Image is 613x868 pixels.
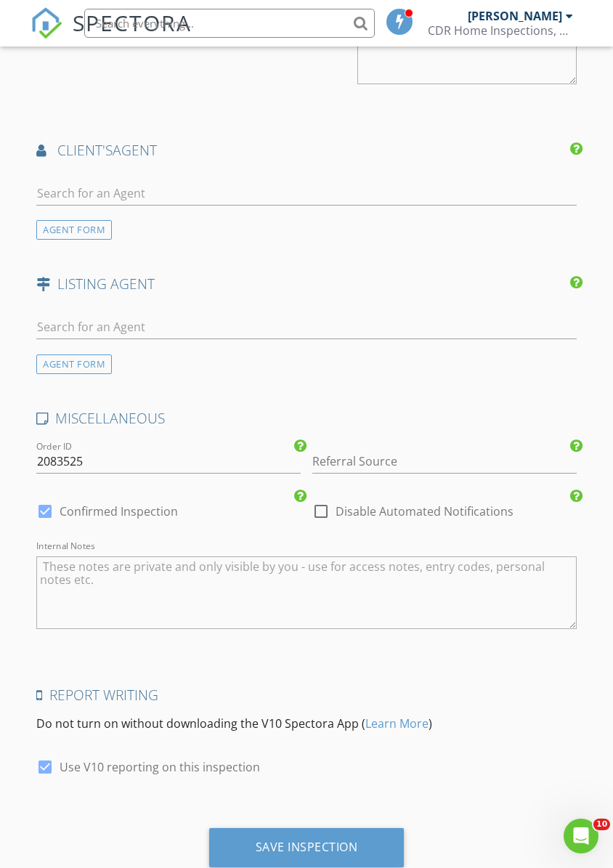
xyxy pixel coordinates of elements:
span: 10 [593,819,610,830]
label: Disable Automated Notifications [336,504,513,519]
input: Search for an Agent [36,182,577,206]
textarea: Internal Notes [36,556,577,629]
div: AGENT FORM [36,354,112,374]
label: Use V10 reporting on this inspection [60,760,260,774]
a: SPECTORA [31,20,192,50]
div: CDR Home Inspections, LLC [428,23,573,38]
input: Search for an Agent [36,315,577,339]
input: Search everything... [84,9,375,38]
h4: Report Writing [36,686,577,705]
h4: AGENT [36,141,577,160]
a: Learn More [365,715,429,731]
input: Referral Source [312,450,577,474]
p: Do not turn on without downloading the V10 Spectora App ( ) [36,715,577,732]
img: The Best Home Inspection Software - Spectora [31,7,62,39]
h4: MISCELLANEOUS [36,409,577,428]
iframe: Intercom live chat [564,819,598,853]
div: [PERSON_NAME] [468,9,562,23]
div: Save Inspection [256,840,358,854]
h4: LISTING AGENT [36,275,577,293]
span: client's [57,140,113,160]
div: AGENT FORM [36,220,112,240]
label: Confirmed Inspection [60,504,178,519]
